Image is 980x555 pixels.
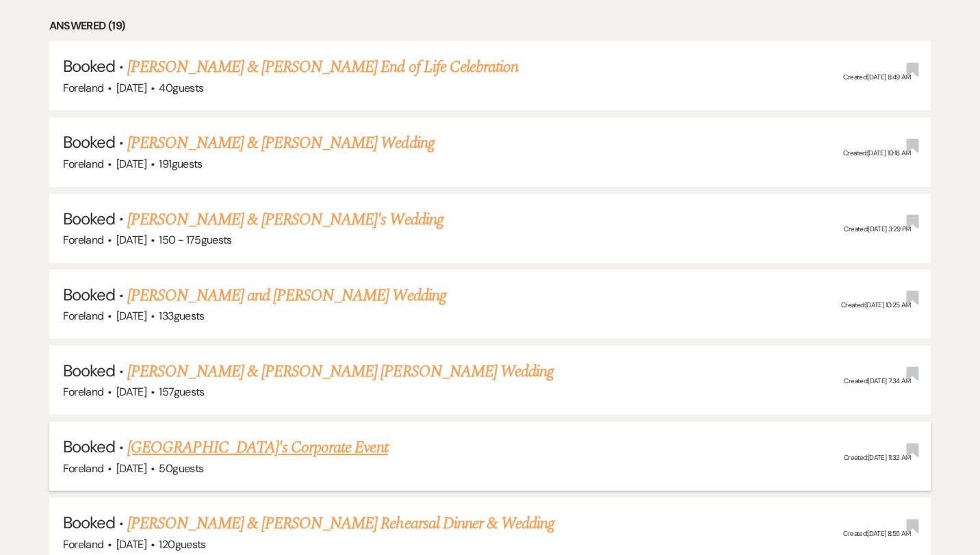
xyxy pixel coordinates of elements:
a: [GEOGRAPHIC_DATA]'s Corporate Event [127,435,387,460]
span: [DATE] [116,233,146,247]
span: 120 guests [159,537,205,552]
span: Booked [63,208,115,229]
span: 157 guests [159,385,204,399]
span: 40 guests [159,81,203,95]
span: Created: [DATE] 7:34 AM [844,377,910,386]
a: [PERSON_NAME] and [PERSON_NAME] Wedding [127,283,446,308]
span: Created: [DATE] 10:18 AM [843,149,910,157]
span: 150 - 175 guests [159,233,231,247]
a: [PERSON_NAME] & [PERSON_NAME] Rehearsal Dinner & Wedding [127,511,554,536]
span: Booked [63,436,115,457]
a: [PERSON_NAME] & [PERSON_NAME] End of Life Celebration [127,55,518,79]
span: [DATE] [116,157,146,171]
span: Foreland [63,385,104,399]
span: 50 guests [159,461,203,476]
span: Foreland [63,157,104,171]
span: Booked [63,360,115,381]
span: [DATE] [116,385,146,399]
span: Created: [DATE] 10:25 AM [841,300,910,309]
span: Foreland [63,537,104,552]
span: Created: [DATE] 8:49 AM [843,73,910,81]
span: 191 guests [159,157,202,171]
span: [DATE] [116,81,146,95]
span: Created: [DATE] 11:32 AM [844,453,910,462]
span: Foreland [63,233,104,247]
span: Booked [63,512,115,533]
span: [DATE] [116,309,146,323]
span: Booked [63,131,115,153]
span: Foreland [63,309,104,323]
span: Created: [DATE] 8:55 AM [843,529,910,538]
span: Booked [63,55,115,77]
a: [PERSON_NAME] & [PERSON_NAME] [PERSON_NAME] Wedding [127,359,554,384]
span: Created: [DATE] 3:29 PM [844,224,910,233]
span: Foreland [63,461,104,476]
li: Answered (19) [49,17,931,35]
span: Foreland [63,81,104,95]
span: [DATE] [116,537,146,552]
a: [PERSON_NAME] & [PERSON_NAME]'s Wedding [127,207,443,232]
a: [PERSON_NAME] & [PERSON_NAME] Wedding [127,131,434,155]
span: [DATE] [116,461,146,476]
span: Booked [63,284,115,305]
span: 133 guests [159,309,204,323]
